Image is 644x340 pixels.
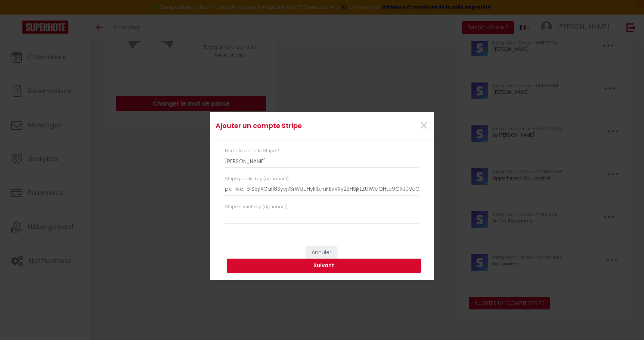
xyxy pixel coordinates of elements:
button: Ouvrir le widget de chat LiveChat [6,3,28,25]
label: Stripe public key (optionnel) [225,175,289,183]
h4: Ajouter un compte Stripe [216,121,354,131]
button: Suivant [227,259,421,273]
label: Nom du compte Stripe [225,147,276,155]
button: Close [419,118,428,134]
span: × [419,115,428,137]
label: Stripe secret key (optionnel) [225,203,288,210]
button: Annuler [306,246,337,259]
